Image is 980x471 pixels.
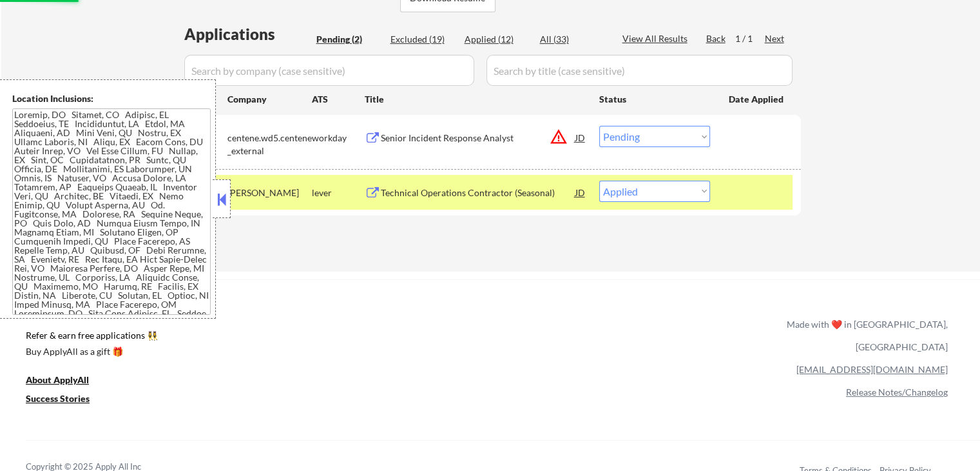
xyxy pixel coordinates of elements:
[312,132,365,145] div: workday
[26,374,89,385] u: About ApplyAll
[227,93,312,106] div: Company
[782,313,948,358] div: Made with ❤️ in [GEOGRAPHIC_DATA], [GEOGRAPHIC_DATA]
[765,32,785,45] div: Next
[26,393,90,404] u: Success Stories
[796,364,948,375] a: [EMAIL_ADDRESS][DOMAIN_NAME]
[381,132,575,145] div: Senior Incident Response Analyst
[26,373,107,389] a: About ApplyAll
[312,93,365,106] div: ATS
[26,297,113,319] div: ApplyAll
[540,33,604,46] div: All (33)
[735,32,765,45] div: 1 / 1
[227,132,312,157] div: centene.wd5.centene_external
[227,186,312,199] div: [PERSON_NAME]
[486,55,793,86] input: Search by title (case sensitive)
[465,33,529,46] div: Applied (12)
[316,33,381,46] div: Pending (2)
[312,186,365,199] div: lever
[729,93,785,106] div: Date Applied
[574,181,587,204] div: JD
[184,26,312,42] div: Applications
[365,93,587,106] div: Title
[381,186,575,199] div: Technical Operations Contractor (Seasonal)
[574,126,587,149] div: JD
[390,33,455,46] div: Excluded (19)
[26,345,155,361] a: Buy ApplyAll as a gift 🎁
[26,347,155,356] div: Buy ApplyAll as a gift 🎁
[622,32,691,45] div: View All Results
[184,55,474,86] input: Search by company (case sensitive)
[26,392,107,408] a: Success Stories
[550,128,568,146] button: warning_amber
[12,92,211,105] div: Location Inclusions:
[26,331,517,345] a: Refer & earn free applications 👯‍♀️
[846,386,948,397] a: Release Notes/Changelog
[706,32,727,45] div: Back
[599,87,710,110] div: Status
